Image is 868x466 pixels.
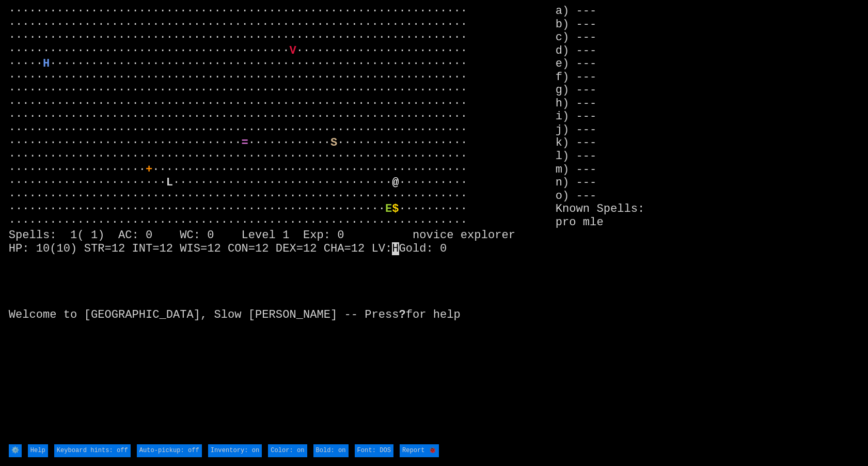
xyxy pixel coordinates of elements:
[242,136,248,149] font: =
[355,444,393,458] input: Font: DOS
[392,242,399,255] mark: H
[399,308,406,321] b: ?
[9,444,22,458] input: ⚙️
[289,44,296,57] font: V
[330,136,337,149] font: S
[43,57,50,70] font: H
[385,203,392,215] font: E
[392,176,399,189] font: @
[166,176,173,189] font: L
[268,444,307,458] input: Color: on
[28,444,48,458] input: Help
[137,444,202,458] input: Auto-pickup: off
[313,444,349,458] input: Bold: on
[9,5,556,443] larn: ··································································· ·····························...
[400,444,439,458] input: Report 🐞
[54,444,131,458] input: Keyboard hints: off
[208,444,262,458] input: Inventory: on
[556,5,859,443] stats: a) --- b) --- c) --- d) --- e) --- f) --- g) --- h) --- i) --- j) --- k) --- l) --- m) --- n) ---...
[146,163,152,176] font: +
[392,203,399,215] font: $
